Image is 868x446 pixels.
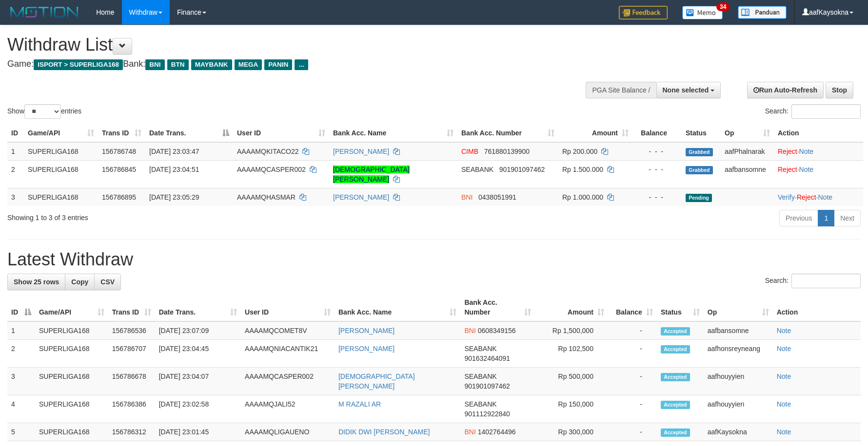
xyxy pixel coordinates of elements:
th: Status [682,124,721,142]
th: Balance [632,124,682,142]
td: SUPERLIGA168 [35,395,108,423]
a: [PERSON_NAME] [333,193,389,201]
a: Stop [826,82,853,98]
label: Search: [765,274,861,288]
div: - - - [636,147,678,156]
a: Note [777,428,791,436]
a: M RAZALI AR [338,400,381,408]
th: Bank Acc. Number: activate to sort column ascending [457,124,558,142]
span: Copy 901901097462 to clipboard [464,382,510,390]
td: SUPERLIGA168 [35,368,108,395]
span: Copy 761880139900 to clipboard [484,148,530,155]
label: Search: [765,104,861,119]
span: Copy 901632464091 to clipboard [464,354,510,362]
span: BNI [464,428,475,436]
a: Reject [778,166,797,173]
td: AAAAMQCASPER002 [241,368,335,395]
th: Op: activate to sort column ascending [704,294,773,321]
img: Feedback.jpg [619,6,668,19]
span: Rp 1.000.000 [562,193,603,201]
a: CSV [94,274,121,290]
th: User ID: activate to sort column ascending [241,294,335,321]
td: - [608,340,657,368]
td: aafhouyyien [704,368,773,395]
a: [PERSON_NAME] [333,148,389,155]
span: BNI [464,327,475,334]
td: SUPERLIGA168 [24,188,98,206]
span: Copy 0438051991 to clipboard [478,193,516,201]
span: Grabbed [686,166,713,174]
span: Copy 901901097462 to clipboard [499,166,545,173]
th: Balance: activate to sort column ascending [608,294,657,321]
td: 4 [7,395,35,423]
span: [DATE] 23:05:29 [149,193,199,201]
select: Showentries [24,104,61,119]
a: Note [777,400,791,408]
h1: Latest Withdraw [7,250,861,269]
span: SEABANK [461,166,493,173]
th: Amount: activate to sort column ascending [558,124,632,142]
td: SUPERLIGA168 [35,423,108,441]
span: Rp 1.500.000 [562,166,603,173]
label: Show entries [7,104,81,119]
td: - [608,423,657,441]
td: SUPERLIGA168 [24,142,98,161]
td: [DATE] 23:01:45 [155,423,241,441]
span: BNI [461,193,473,201]
td: aafbansomne [721,160,774,188]
span: CSV [100,278,115,286]
span: Copy [71,278,88,286]
td: Rp 150,000 [535,395,608,423]
td: - [608,395,657,423]
span: AAAAMQHASMAR [237,193,296,201]
a: Note [777,372,791,380]
span: PANIN [264,59,292,70]
span: SEABANK [464,345,496,353]
td: aafhouyyien [704,395,773,423]
a: Run Auto-Refresh [747,82,824,98]
span: Rp 200.000 [562,148,597,155]
a: [PERSON_NAME] [338,327,395,334]
td: 156786312 [108,423,155,441]
a: Reject [778,148,797,155]
td: Rp 300,000 [535,423,608,441]
th: Amount: activate to sort column ascending [535,294,608,321]
img: Button%20Memo.svg [682,6,723,19]
td: [DATE] 23:04:45 [155,340,241,368]
td: AAAAMQJALI52 [241,395,335,423]
th: Game/API: activate to sort column ascending [35,294,108,321]
td: aafKaysokna [704,423,773,441]
td: · [774,142,863,161]
div: - - - [636,192,678,202]
td: aafhonsreyneang [704,340,773,368]
span: Copy 901112922840 to clipboard [464,410,510,418]
span: Show 25 rows [14,278,59,286]
a: Verify [778,193,795,201]
td: aafPhalnarak [721,142,774,161]
span: SEABANK [464,400,496,408]
a: Copy [65,274,95,290]
button: None selected [656,82,721,98]
td: 3 [7,188,24,206]
td: [DATE] 23:04:07 [155,368,241,395]
a: Previous [779,210,818,226]
td: - [608,321,657,340]
th: Op: activate to sort column ascending [721,124,774,142]
a: Note [799,166,814,173]
h4: Game: Bank: [7,59,569,69]
div: Showing 1 to 3 of 3 entries [7,209,355,223]
span: Copy 0608349156 to clipboard [478,327,516,334]
td: · [774,160,863,188]
a: Note [799,148,814,155]
a: [DEMOGRAPHIC_DATA][PERSON_NAME] [338,372,415,390]
a: Note [777,327,791,334]
a: 1 [818,210,834,226]
a: Note [818,193,832,201]
td: 5 [7,423,35,441]
td: 3 [7,368,35,395]
a: [PERSON_NAME] [338,345,395,353]
a: Next [834,210,861,226]
input: Search: [791,104,861,119]
td: aafbansomne [704,321,773,340]
td: AAAAMQLIGAUENO [241,423,335,441]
